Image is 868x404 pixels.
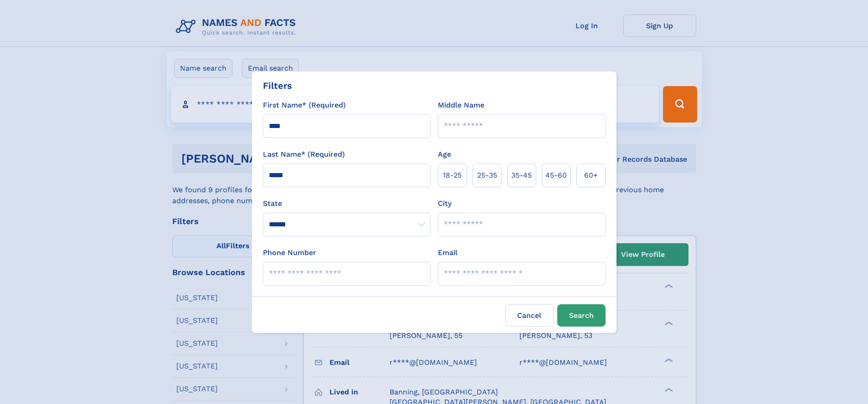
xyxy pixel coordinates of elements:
[511,170,532,181] span: 35‑45
[438,149,451,160] label: Age
[557,304,606,327] button: Search
[263,100,346,111] label: First Name* (Required)
[545,170,567,181] span: 45‑60
[477,170,497,181] span: 25‑35
[263,198,431,209] label: State
[505,304,554,327] label: Cancel
[263,79,292,92] div: Filters
[438,198,452,209] label: City
[438,100,484,111] label: Middle Name
[263,149,345,160] label: Last Name* (Required)
[438,247,457,258] label: Email
[443,170,462,181] span: 18‑25
[584,170,598,181] span: 60+
[263,247,316,258] label: Phone Number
